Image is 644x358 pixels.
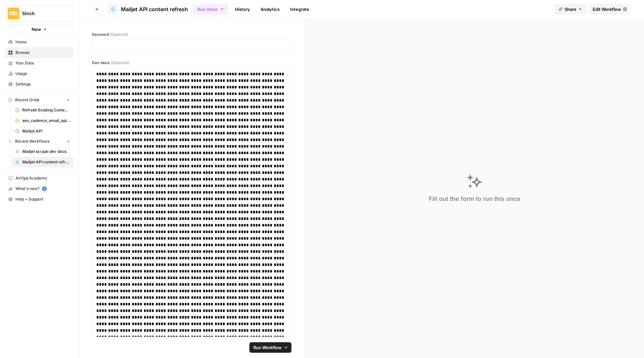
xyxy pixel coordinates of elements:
[5,58,73,68] a: Your Data
[6,184,73,194] div: What's new?
[5,37,73,47] a: Home
[121,5,188,13] span: Mailjet API content refresh
[12,146,73,157] a: Mailjet scrape dev docs
[257,4,284,14] a: Analytics
[22,10,62,17] span: Sinch
[15,71,70,77] span: Usage
[249,342,291,353] button: Run Workflow
[92,60,291,66] label: Dev docs
[5,183,73,194] button: What's new? 5
[12,157,73,167] a: Mailjet API content refresh
[110,32,128,37] span: (Optional)
[5,194,73,204] button: Help + Support
[15,50,70,56] span: Browse
[5,95,73,105] button: Recent Grids
[8,8,19,19] img: Sinch Logo
[5,47,73,58] a: Browse
[15,81,70,87] span: Settings
[253,344,282,351] span: Run Workflow
[5,173,73,183] a: AirOps Academy
[5,136,73,146] button: Recent Workflows
[429,194,520,203] div: Fill out the form to run this once
[555,4,586,14] button: Share
[15,196,70,202] span: Help + Support
[12,115,73,126] a: seo_cadence_email_api(Persona & Audience).csv
[111,60,129,66] span: (Optional)
[15,60,70,66] span: Your Data
[5,5,73,22] button: Workspace: Sinch
[22,159,70,165] span: Mailjet API content refresh
[15,97,39,103] span: Recent Grids
[92,32,291,37] label: Keyword
[593,6,621,12] span: Edit Workflow
[43,187,45,190] text: 5
[286,4,313,14] a: Integrate
[15,175,70,181] span: AirOps Academy
[5,24,73,34] button: New
[15,138,49,144] span: Recent Workflows
[231,4,254,14] a: History
[5,68,73,79] a: Usage
[22,107,70,113] span: Refresh Existing Content (1)
[42,186,47,191] a: 5
[22,118,70,124] span: seo_cadence_email_api(Persona & Audience).csv
[5,79,73,89] a: Settings
[15,39,70,45] span: Home
[193,4,228,15] button: Run Once
[12,105,73,115] a: Refresh Existing Content (1)
[22,128,70,134] span: Mailjet API
[32,26,41,33] span: New
[12,126,73,136] a: Mailjet API
[589,4,631,14] a: Edit Workflow
[564,6,576,12] span: Share
[22,149,70,155] span: Mailjet scrape dev docs
[108,4,188,14] a: Mailjet API content refresh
